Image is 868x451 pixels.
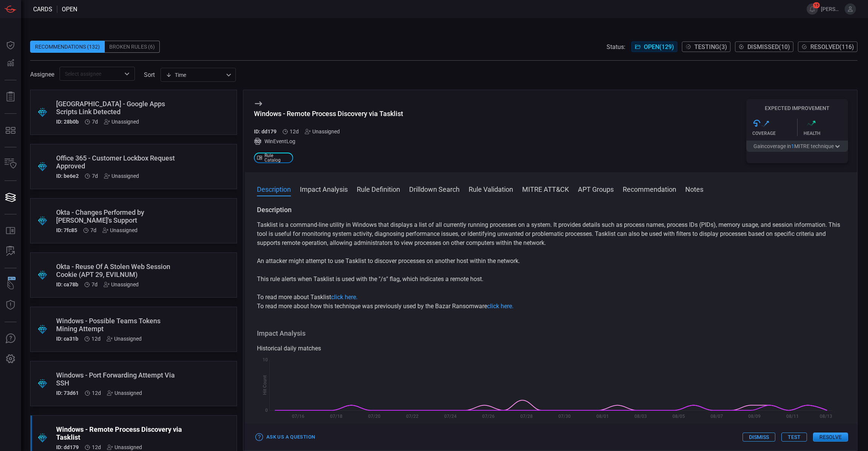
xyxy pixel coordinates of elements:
h5: ID: ca78b [56,281,78,287]
h5: ID: be6e2 [56,173,79,179]
a: click here. [487,303,513,310]
span: Aug 14, 2025 4:08 AM [290,128,299,135]
button: Rule Catalog [2,222,20,240]
button: Impact Analysis [300,184,348,193]
text: 08/05 [672,414,685,419]
text: 0 [265,408,268,413]
span: Assignee [30,71,54,78]
div: Unassigned [104,119,139,125]
span: Dismissed ( 10 ) [747,43,790,50]
text: Hit Count [262,375,267,395]
button: Testing(3) [682,41,730,52]
button: Dismiss [743,433,775,442]
button: Preferences [2,350,20,368]
p: An attacker might attempt to use Tasklist to discover processes on another host within the network. [257,257,845,266]
h5: ID: 73d61 [56,390,79,396]
button: Ask Us A Question [2,330,20,348]
button: Reports [2,88,20,106]
span: 15 [813,2,820,8]
text: 07/18 [330,414,342,419]
div: Unassigned [107,444,142,450]
span: Aug 19, 2025 7:57 AM [92,119,98,125]
button: ALERT ANALYSIS [2,242,20,260]
text: 07/16 [292,414,304,419]
div: Unassigned [107,390,142,396]
button: Dismissed(10) [735,41,793,52]
h5: ID: 28b0b [56,119,79,125]
p: Tasklist is a command-line utility in Windows that displays a list of all currently running proce... [257,220,845,248]
span: Rule Catalog [264,153,290,162]
button: Recommendation [623,184,676,193]
div: Recommendations (132) [30,41,105,53]
span: Aug 14, 2025 4:08 AM [92,390,101,396]
button: MITRE ATT&CK [522,184,569,193]
input: Select assignee [62,69,120,78]
span: Status: [607,43,625,50]
span: 1 [791,143,794,149]
button: Open(129) [631,41,677,52]
button: Cards [2,188,20,206]
text: 08/07 [711,414,723,419]
p: This rule alerts when Tasklist is used with the "/s" flag, which indicates a remote host. [257,275,845,284]
button: 15 [807,3,818,15]
button: APT Groups [578,184,614,193]
button: Resolved(116) [798,41,857,52]
div: Unassigned [104,281,139,287]
button: Inventory [2,155,20,173]
text: 08/01 [596,414,609,419]
text: 07/28 [520,414,533,419]
div: Unassigned [102,227,138,233]
div: Unassigned [107,336,142,342]
text: 08/09 [748,414,761,419]
button: Dashboard [2,36,20,54]
div: Office 365 - Customer Lockbox Request Approved [56,154,182,170]
span: Cards [33,6,52,13]
div: Okta - Changes Performed by Okta's Support [56,208,182,224]
p: To read more about Tasklist [257,293,845,302]
span: Testing ( 3 ) [694,43,727,50]
div: Windows - Remote Process Discovery via Tasklist [56,425,182,441]
button: Test [781,433,807,442]
text: 07/26 [482,414,495,419]
h3: Impact Analysis [257,329,845,338]
button: Ask Us a Question [254,431,317,443]
span: Aug 19, 2025 7:57 AM [92,173,98,179]
button: Gaincoverage in1MITRE technique [746,141,848,152]
button: Detections [2,54,20,72]
p: To read more about how this technique was previously used by the Bazar Ransomware [257,302,845,311]
div: Broken Rules (6) [105,41,160,53]
button: Drilldown Search [409,184,460,193]
div: Health [804,131,848,136]
div: Palo Alto - Google Apps Scripts Link Detected [56,100,182,116]
button: Notes [685,184,703,193]
div: Okta - Reuse Of A Stolen Web Session Cookie (APT 29, EVILNUM) [56,263,182,278]
div: Unassigned [104,173,139,179]
text: 07/22 [406,414,419,419]
span: open [62,6,77,13]
span: Aug 14, 2025 4:08 AM [92,336,101,342]
h5: Expected Improvement [746,105,848,111]
text: 08/13 [820,414,832,419]
div: Time [166,71,224,79]
button: Rule Definition [357,184,400,193]
button: Open [122,69,132,79]
h3: Description [257,205,845,214]
button: Wingman [2,276,20,294]
div: Windows - Possible Teams Tokens Mining Attempt [56,317,182,333]
text: 10 [263,357,268,362]
h5: ID: dd179 [56,444,79,450]
div: Unassigned [305,128,340,135]
div: Windows - Port Forwarding Attempt Via SSH [56,371,182,387]
h5: ID: dd179 [254,128,277,135]
a: click here. [331,294,358,301]
text: 07/24 [444,414,457,419]
h5: ID: 7fc85 [56,227,77,233]
div: Historical daily matches [257,344,845,353]
button: Description [257,184,291,193]
span: Aug 19, 2025 7:57 AM [92,281,98,287]
div: Windows - Remote Process Discovery via Tasklist [254,110,403,118]
span: Aug 19, 2025 7:57 AM [90,227,96,233]
text: 08/03 [634,414,647,419]
span: Aug 14, 2025 4:08 AM [92,444,101,450]
span: Resolved ( 116 ) [810,43,854,50]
